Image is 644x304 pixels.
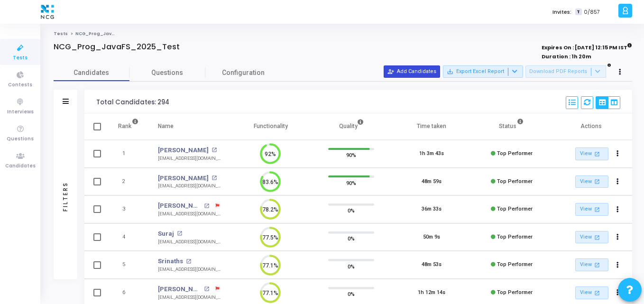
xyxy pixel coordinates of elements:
[611,258,625,272] button: Actions
[158,201,202,211] a: [PERSON_NAME]
[611,230,625,244] button: Actions
[158,257,183,266] a: Srinaths
[108,251,148,279] td: 5
[575,203,608,216] a: View
[212,175,217,181] mat-icon: open_in_new
[593,150,601,158] mat-icon: open_in_new
[443,65,523,78] button: Export Excel Report
[54,31,632,37] nav: breadcrumb
[204,286,209,292] mat-icon: open_in_new
[348,261,355,271] span: 0%
[7,135,34,143] span: Questions
[108,140,148,168] td: 1
[348,206,355,215] span: 0%
[158,285,202,294] a: [PERSON_NAME]
[447,68,453,75] mat-icon: save_alt
[348,234,355,243] span: 0%
[593,177,601,185] mat-icon: open_in_new
[525,65,606,78] button: Download PDF Reports
[611,286,625,300] button: Actions
[158,229,174,239] a: Suraj
[158,294,221,301] div: [EMAIL_ADDRESS][DOMAIN_NAME]
[158,121,174,131] div: Name
[75,31,150,37] span: NCG_Prog_JavaFS_2025_Test
[54,31,68,37] a: Tests
[611,147,625,161] button: Actions
[575,175,608,188] a: View
[593,205,601,213] mat-icon: open_in_new
[61,144,70,249] div: Filters
[8,81,32,89] span: Contests
[575,147,608,160] a: View
[497,234,533,240] span: Top Performer
[54,42,180,52] h4: NCG_Prog_JavaFS_2025_Test
[230,113,311,140] th: Functionality
[177,231,182,236] mat-icon: open_in_new
[611,203,625,216] button: Actions
[611,175,625,188] button: Actions
[7,108,34,116] span: Interviews
[5,162,36,170] span: Candidates
[387,68,394,75] mat-icon: person_add_alt
[346,178,356,187] span: 90%
[593,233,601,241] mat-icon: open_in_new
[54,68,129,78] span: Candidates
[158,266,221,273] div: [EMAIL_ADDRESS][DOMAIN_NAME]
[575,231,608,244] a: View
[593,289,601,297] mat-icon: open_in_new
[497,178,533,184] span: Top Performer
[212,147,217,153] mat-icon: open_in_new
[13,54,28,62] span: Tests
[158,211,221,218] div: [EMAIL_ADDRESS][DOMAIN_NAME]
[497,289,533,295] span: Top Performer
[108,223,148,251] td: 4
[158,174,209,183] a: [PERSON_NAME]
[497,206,533,212] span: Top Performer
[497,261,533,267] span: Top Performer
[158,155,221,162] div: [EMAIL_ADDRESS][DOMAIN_NAME]
[204,203,209,209] mat-icon: open_in_new
[108,113,148,140] th: Rank
[311,113,391,140] th: Quality
[422,205,442,213] div: 36m 33s
[158,183,221,190] div: [EMAIL_ADDRESS][DOMAIN_NAME]
[423,233,440,241] div: 50m 9s
[108,195,148,223] td: 3
[158,146,209,155] a: [PERSON_NAME]
[542,41,632,52] strong: Expires On : [DATE] 12:15 PM IST
[542,53,591,60] strong: Duration : 1h 20m
[222,68,265,78] span: Configuration
[346,150,356,160] span: 90%
[584,8,600,16] span: 0/857
[422,178,442,186] div: 48m 59s
[417,121,446,131] div: Time taken
[186,259,191,264] mat-icon: open_in_new
[575,286,608,299] a: View
[418,289,445,297] div: 1h 12m 14s
[471,113,552,140] th: Status
[552,8,571,16] label: Invites:
[596,96,620,109] div: View Options
[575,9,581,16] span: T
[422,261,442,269] div: 48m 53s
[384,65,440,78] button: Add Candidates
[348,289,355,299] span: 0%
[575,258,608,271] a: View
[158,239,221,246] div: [EMAIL_ADDRESS][DOMAIN_NAME]
[108,168,148,196] td: 2
[552,113,632,140] th: Actions
[497,150,533,157] span: Top Performer
[38,2,56,21] img: logo
[419,150,444,158] div: 1h 3m 43s
[129,68,205,78] span: Questions
[96,99,169,106] div: Total Candidates: 294
[593,261,601,269] mat-icon: open_in_new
